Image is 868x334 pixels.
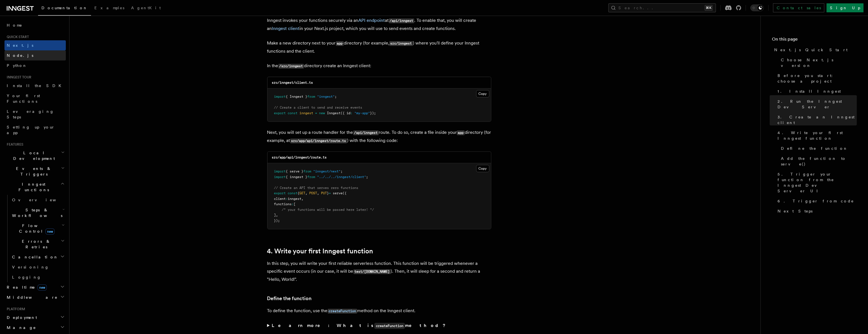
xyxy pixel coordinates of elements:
[294,202,296,206] span: [
[313,169,341,173] span: "inngest/next"
[775,112,857,128] a: 3. Create an Inngest client
[274,111,286,115] span: export
[4,295,58,300] span: Middleware
[267,247,373,255] a: 4. Write your first Inngest function
[4,122,66,138] a: Setting up your app
[274,219,280,223] span: });
[4,315,37,320] span: Deployment
[457,130,465,135] code: app
[4,60,66,71] a: Python
[272,26,300,31] a: Inngest client
[12,265,49,269] span: Versioning
[781,146,848,151] span: Define the function
[274,175,286,179] span: import
[308,175,315,179] span: from
[370,111,376,115] span: });
[7,109,54,119] span: Leveraging Steps
[775,86,857,96] a: 1. Install Inngest
[328,309,357,314] code: createFunction
[304,169,311,173] span: from
[775,206,857,216] a: Next Steps
[91,2,128,15] a: Examples
[336,41,344,46] code: app
[10,221,66,236] button: Flow Controlnew
[4,142,23,147] span: Features
[778,88,841,94] span: 1. Install Inngest
[267,307,491,315] p: To define the function, use the method on the Inngest client.
[7,125,55,135] span: Setting up your app
[267,295,312,302] a: Define the function
[4,312,66,323] button: Deployment
[4,292,66,302] button: Middleware
[341,111,351,115] span: ({ id
[779,153,857,169] a: Add the function to serve()
[274,186,359,190] span: // Create an API that serves zero functions
[772,45,857,55] a: Next.js Quick Start
[12,275,41,279] span: Logging
[274,197,286,201] span: client
[309,191,317,195] span: POST
[272,81,313,85] code: src/inngest/client.ts
[335,95,337,99] span: ;
[38,284,47,291] span: new
[778,114,857,125] span: 3. Create an Inngest client
[302,197,304,201] span: ,
[267,62,491,70] p: In the directory create an Inngest client:
[10,207,62,218] span: Steps & Workflows
[4,50,66,60] a: Node.js
[4,35,29,39] span: Quick start
[4,282,66,292] button: Realtimenew
[10,254,58,260] span: Cancellation
[300,111,313,115] span: inngest
[781,57,857,68] span: Choose Next.js version
[317,175,366,179] span: "../../../inngest/client"
[750,4,764,11] button: Toggle dark mode
[10,223,62,234] span: Flow Control
[267,39,491,55] p: Make a new directory next to your directory (for example, ) where you'll define your Inngest func...
[319,111,325,115] span: new
[353,269,391,274] code: test/[DOMAIN_NAME]
[267,322,491,330] summary: Learn more: What iscreateFunctionmethod?
[7,63,27,68] span: Python
[4,91,66,106] a: Your first Functions
[274,106,362,109] span: // Create a client to send and receive events
[343,191,347,195] span: ({
[274,169,286,173] span: import
[4,148,66,164] button: Local Development
[327,191,329,195] span: }
[286,169,304,173] span: { serve }
[778,198,854,204] span: 6. Trigger from code
[4,181,60,193] span: Inngest Functions
[4,106,66,122] a: Leveraging Steps
[128,2,164,15] a: AgentKit
[4,325,36,330] span: Manage
[267,129,491,145] p: Next, you will set up a route handler for the route. To do so, create a file inside your director...
[300,191,306,195] span: GET
[308,95,315,99] span: from
[4,323,66,333] button: Manage
[10,272,66,282] a: Logging
[7,43,33,48] span: Next.js
[778,99,857,110] span: 2. Run the Inngest Dev Server
[7,94,40,104] span: Your first Functions
[774,47,848,53] span: Next.js Quick Start
[779,143,857,153] a: Define the function
[315,111,317,115] span: =
[4,179,66,195] button: Inngest Functions
[45,228,55,235] span: new
[327,111,341,115] span: Inngest
[827,3,864,12] a: Sign Up
[7,22,22,28] span: Home
[298,191,300,195] span: {
[272,155,327,159] code: src/app/api/inngest/route.ts
[267,17,491,32] p: Inngest invokes your functions securely via an at . To enable that, you will create an in your Ne...
[4,40,66,50] a: Next.js
[355,111,370,115] span: "my-app"
[286,175,308,179] span: { inngest }
[778,208,813,214] span: Next Steps
[775,169,857,196] a: 5. Trigger your function from the Inngest Dev Server UI
[272,323,447,328] strong: Learn more: What is method?
[778,130,857,141] span: 4. Write your first Inngest function
[353,130,379,135] code: /api/inngest
[341,169,343,173] span: ;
